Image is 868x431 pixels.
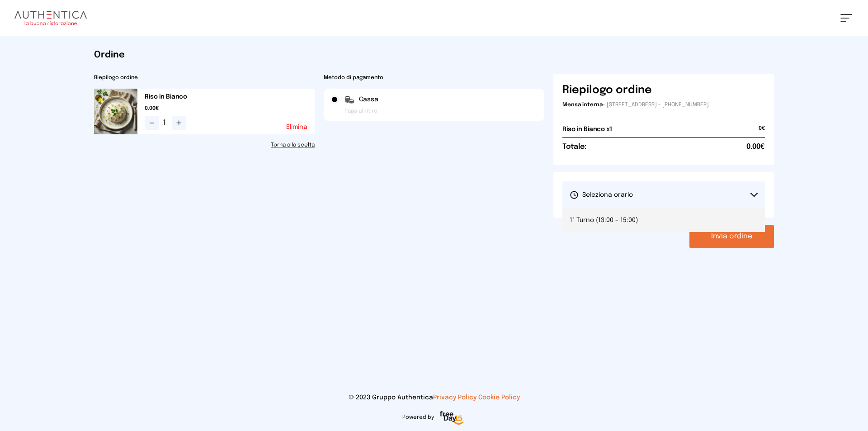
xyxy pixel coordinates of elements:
button: Seleziona orario [562,181,765,208]
span: Powered by [402,414,434,421]
a: Privacy Policy [433,394,476,401]
button: Invia ordine [689,225,774,248]
span: Seleziona orario [570,190,633,199]
a: Cookie Policy [478,394,520,401]
p: © 2023 Gruppo Authentica [14,393,854,402]
img: logo-freeday.3e08031.png [438,409,466,427]
span: 1° Turno (13:00 - 15:00) [570,216,638,225]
